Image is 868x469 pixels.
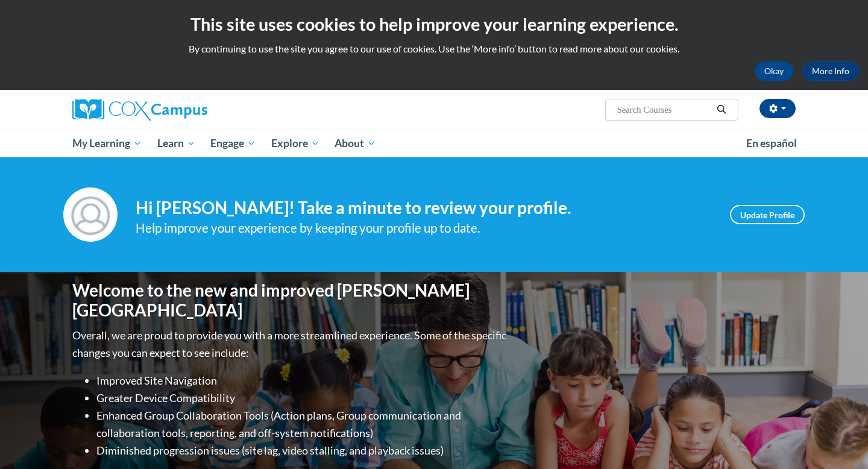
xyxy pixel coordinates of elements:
[327,130,384,157] a: About
[730,205,805,224] a: Update Profile
[72,280,509,321] h1: Welcome to the new and improved [PERSON_NAME][GEOGRAPHIC_DATA]
[210,136,256,151] span: Engage
[802,61,859,81] a: More Info
[54,130,814,157] div: Main menu
[72,136,142,151] span: My Learning
[157,136,195,151] span: Learn
[335,136,376,151] span: About
[136,198,712,218] h4: Hi [PERSON_NAME]! Take a minute to review your profile.
[746,137,797,150] span: En español
[271,136,319,151] span: Explore
[712,102,731,117] button: Search
[616,102,712,117] input: Search Courses
[72,99,301,121] a: Cox Campus
[9,12,859,36] h2: This site uses cookies to help improve your learning experience.
[9,42,859,55] p: By continuing to use the site you agree to our use of cookies. Use the ‘More info’ button to read...
[96,442,509,459] li: Diminished progression issues (site lag, video stalling, and playback issues)
[96,389,509,407] li: Greater Device Compatibility
[136,218,712,238] div: Help improve your experience by keeping your profile up to date.
[72,327,509,362] p: Overall, we are proud to provide you with a more streamlined experience. Some of the specific cha...
[203,130,263,157] a: Engage
[755,61,793,81] button: Okay
[820,421,858,459] iframe: Button to launch messaging window
[96,372,509,389] li: Improved Site Navigation
[759,99,796,118] button: Account Settings
[96,407,509,442] li: Enhanced Group Collaboration Tools (Action plans, Group communication and collaboration tools, re...
[738,131,805,156] a: En español
[63,187,118,242] img: Profile Image
[263,130,327,157] a: Explore
[72,99,207,121] img: Cox Campus
[64,130,149,157] a: My Learning
[149,130,203,157] a: Learn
